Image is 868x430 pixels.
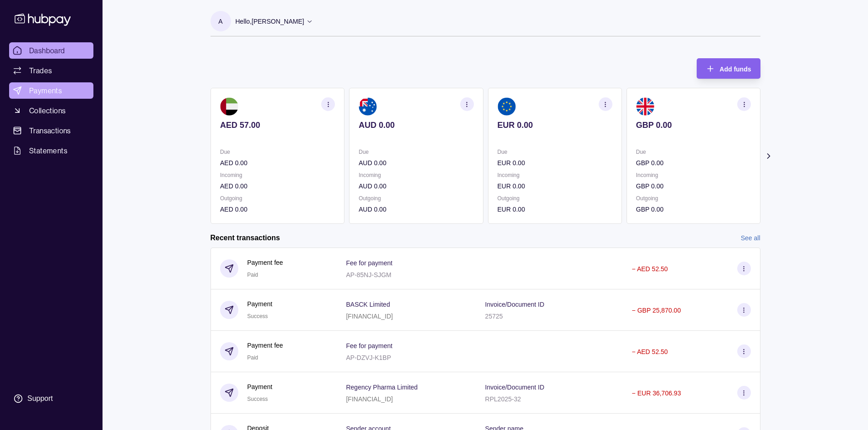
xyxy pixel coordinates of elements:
a: Dashboard [9,42,93,59]
p: Outgoing [220,193,335,203]
img: ae [220,97,238,116]
p: GBP 0.00 [636,158,750,168]
p: GBP 0.00 [636,120,750,130]
p: Payment [247,382,272,392]
p: AUD 0.00 [359,158,473,168]
p: Fee for payment [346,259,392,267]
p: Payment fee [247,258,283,268]
p: − AED 52.50 [632,348,668,355]
p: AED 0.00 [220,181,335,191]
span: Success [247,396,268,402]
p: AED 0.00 [220,204,335,214]
a: Trades [9,62,93,79]
p: Regency Pharma Limited [346,384,417,391]
div: Support [27,394,53,404]
a: Payments [9,82,93,99]
p: Outgoing [636,193,750,203]
p: EUR 0.00 [497,181,612,191]
span: Statements [29,145,67,156]
span: Dashboard [29,45,65,56]
p: AED 57.00 [220,120,335,130]
p: [FINANCIAL_ID] [346,395,393,403]
a: Collections [9,102,93,119]
span: Collections [29,105,66,116]
p: AUD 0.00 [359,204,473,214]
p: AED 0.00 [220,158,335,168]
p: 25725 [485,313,503,320]
p: − AED 52.50 [632,265,668,273]
p: − GBP 25,870.00 [632,307,681,314]
a: Support [9,389,93,408]
img: au [359,97,377,116]
span: Add funds [719,66,751,73]
p: GBP 0.00 [636,204,750,214]
p: BASCK Limited [346,301,390,308]
h2: Recent transactions [211,233,280,243]
p: AP-85NJ-SJGM [346,271,391,278]
button: Add funds [697,58,760,79]
span: Paid [247,354,258,361]
p: Outgoing [359,193,473,203]
a: Statements [9,142,93,159]
span: Paid [247,272,258,278]
p: Hello, [PERSON_NAME] [236,16,304,26]
a: Transactions [9,122,93,139]
p: [FINANCIAL_ID] [346,313,393,320]
span: Trades [29,65,52,76]
p: Fee for payment [346,342,392,349]
p: Due [220,147,335,157]
p: Due [636,147,750,157]
p: AP-DZVJ-K1BP [346,354,391,361]
p: A [218,16,222,26]
img: eu [497,97,515,116]
p: Incoming [636,170,750,180]
p: EUR 0.00 [497,120,612,130]
p: Due [359,147,473,157]
p: Due [497,147,612,157]
img: gb [636,97,654,116]
p: AUD 0.00 [359,120,473,130]
span: Payments [29,85,62,96]
p: Incoming [497,170,612,180]
p: RPL2025-32 [485,395,521,403]
p: GBP 0.00 [636,181,750,191]
p: Outgoing [497,193,612,203]
p: Invoice/Document ID [485,384,544,391]
p: AUD 0.00 [359,181,473,191]
p: − EUR 36,706.93 [632,390,681,397]
a: See all [741,233,760,243]
p: Incoming [220,170,335,180]
span: Transactions [29,125,71,136]
p: Incoming [359,170,473,180]
p: Invoice/Document ID [485,301,544,308]
span: Success [247,313,268,319]
p: Payment [247,299,272,309]
p: Payment fee [247,340,283,350]
p: EUR 0.00 [497,204,612,214]
p: EUR 0.00 [497,158,612,168]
